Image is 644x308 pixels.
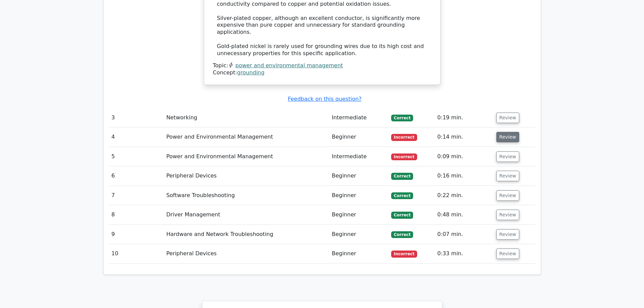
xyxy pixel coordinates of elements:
[329,127,388,147] td: Beginner
[391,231,413,238] span: Correct
[435,147,494,166] td: 0:09 min.
[391,115,413,121] span: Correct
[435,225,494,244] td: 0:07 min.
[329,108,388,127] td: Intermediate
[435,205,494,224] td: 0:48 min.
[109,166,164,186] td: 6
[109,127,164,147] td: 4
[329,225,388,244] td: Beginner
[391,134,417,141] span: Incorrect
[109,147,164,166] td: 5
[435,108,494,127] td: 0:19 min.
[237,69,264,76] a: grounding
[496,210,519,220] button: Review
[496,229,519,240] button: Review
[329,186,388,205] td: Beginner
[496,132,519,142] button: Review
[164,225,329,244] td: Hardware and Network Troubleshooting
[329,244,388,263] td: Beginner
[329,147,388,166] td: Intermediate
[435,166,494,186] td: 0:16 min.
[164,127,329,147] td: Power and Environmental Management
[435,127,494,147] td: 0:14 min.
[329,205,388,224] td: Beginner
[109,225,164,244] td: 9
[329,166,388,186] td: Beginner
[164,186,329,205] td: Software Troubleshooting
[164,166,329,186] td: Peripheral Devices
[109,186,164,205] td: 7
[496,171,519,181] button: Review
[164,108,329,127] td: Networking
[213,69,431,76] div: Concept:
[391,192,413,199] span: Correct
[391,153,417,160] span: Incorrect
[496,248,519,259] button: Review
[496,190,519,201] button: Review
[391,212,413,218] span: Correct
[391,173,413,180] span: Correct
[435,244,494,263] td: 0:33 min.
[109,205,164,224] td: 8
[235,62,343,69] a: power and environmental management
[496,151,519,162] button: Review
[109,244,164,263] td: 10
[164,244,329,263] td: Peripheral Devices
[164,205,329,224] td: Driver Management
[435,186,494,205] td: 0:22 min.
[288,96,361,102] a: Feedback on this question?
[391,251,417,257] span: Incorrect
[109,108,164,127] td: 3
[164,147,329,166] td: Power and Environmental Management
[213,62,431,69] div: Topic:
[496,113,519,123] button: Review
